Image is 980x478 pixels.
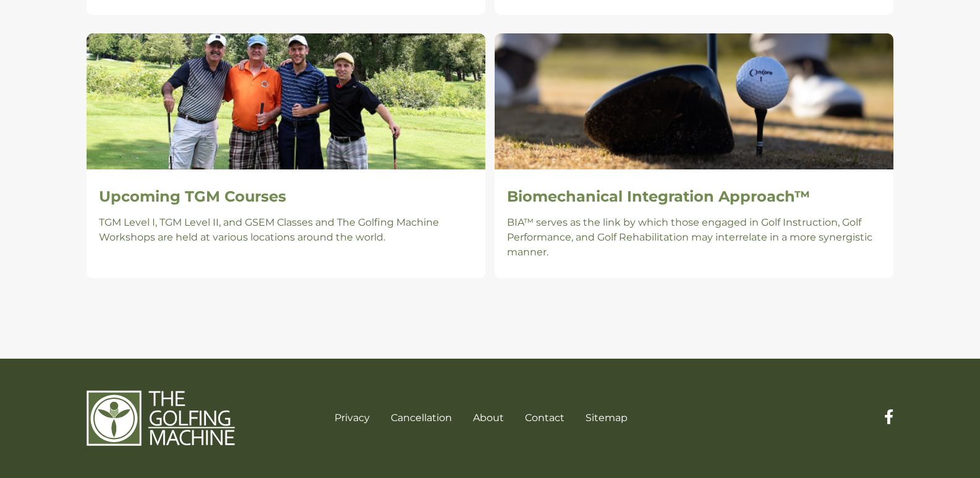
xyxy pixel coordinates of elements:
[334,412,370,424] a: Privacy
[586,412,628,424] a: Sitemap
[473,412,504,424] a: About
[99,215,473,245] p: TGM Level I, TGM Level II, and GSEM Classes and The Golfing Machine Workshops are held at various...
[99,188,473,206] h2: Upcoming TGM Courses
[507,188,881,206] h2: Biomechanical Integration Approach™
[87,33,485,278] a: Upcoming TGM Courses TGM Level I, TGM Level II, and GSEM Classes and The Golfing Machine Workshop...
[495,33,893,278] a: Biomechanical Integration Approach™ BIA™ serves as the link by which those engaged in Golf Instru...
[391,412,452,424] a: Cancellation
[87,390,235,446] img: The Golfing Machine
[525,412,565,424] a: Contact
[507,215,881,260] p: BIA™ serves as the link by which those engaged in Golf Instruction, Golf Performance, and Golf Re...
